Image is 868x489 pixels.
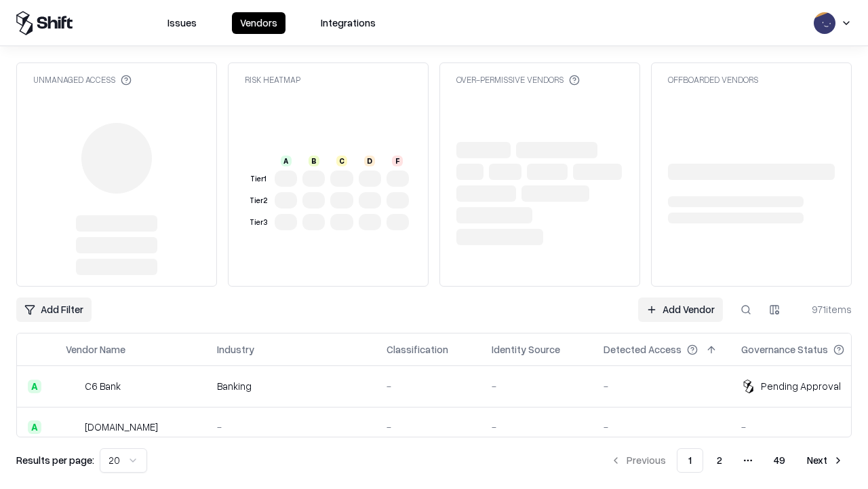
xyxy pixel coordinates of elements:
[392,156,403,166] div: F
[763,448,796,473] button: 49
[217,342,254,357] div: Industry
[741,342,828,357] div: Governance Status
[492,420,582,434] div: -
[33,74,132,86] div: Unmanaged Access
[217,379,365,393] div: Banking
[387,420,470,434] div: -
[604,342,682,357] div: Detected Access
[492,379,582,393] div: -
[281,156,292,166] div: A
[638,297,723,322] a: Add Vendor
[248,195,269,206] div: Tier 2
[85,420,158,434] div: [DOMAIN_NAME]
[85,379,121,393] div: C6 Bank
[336,156,347,166] div: C
[741,420,866,434] div: -
[217,420,365,434] div: -
[309,156,319,166] div: B
[492,342,560,357] div: Identity Source
[668,74,758,86] div: Offboarded Vendors
[706,448,733,473] button: 2
[799,448,852,473] button: Next
[16,297,92,322] button: Add Filter
[28,420,41,434] div: A
[677,448,703,473] button: 1
[387,379,470,393] div: -
[248,173,269,185] div: Tier 1
[248,217,269,228] div: Tier 3
[797,302,852,316] div: 971 items
[602,448,852,473] nav: pagination
[761,379,841,393] div: Pending Approval
[16,453,94,467] p: Results per page:
[66,342,125,357] div: Vendor Name
[159,12,205,34] button: Issues
[604,420,719,434] div: -
[28,380,41,393] div: A
[387,342,448,357] div: Classification
[364,156,375,166] div: D
[245,74,300,86] div: Risk Heatmap
[66,380,79,393] img: C6 Bank
[313,12,384,34] button: Integrations
[232,12,285,34] button: Vendors
[66,420,79,434] img: pathfactory.com
[456,74,580,86] div: Over-Permissive Vendors
[604,379,719,393] div: -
